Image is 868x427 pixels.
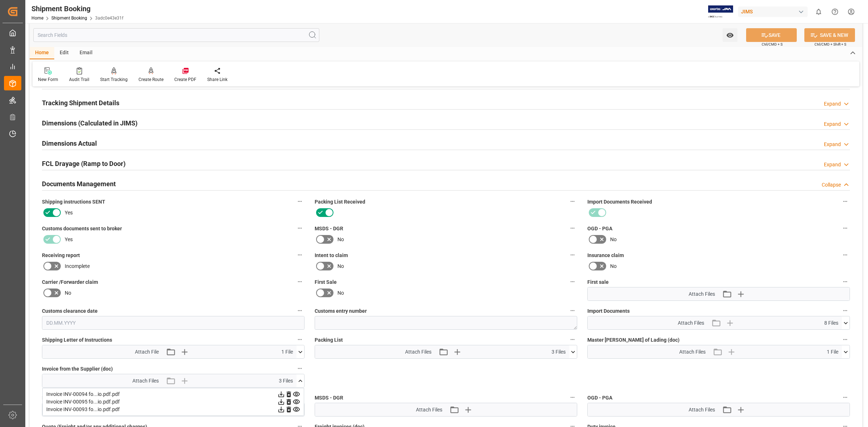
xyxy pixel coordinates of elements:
button: show 0 new notifications [810,4,827,20]
div: Expand [824,161,841,168]
span: Packing List Received [315,198,365,206]
button: Import Documents Received [841,197,850,206]
span: Shipping Letter of Instructions [42,336,112,344]
span: 3 Files [552,348,566,356]
span: 1 File [281,348,293,356]
span: Attach Files [132,377,159,385]
span: Customs clearance date [42,307,98,315]
span: Ctrl/CMD + S [762,42,783,47]
span: Packing List [315,336,343,344]
button: Customs entry number [568,306,577,315]
div: Share Link [207,76,227,83]
div: Expand [824,120,841,128]
span: Incomplete [65,262,90,270]
span: Master [PERSON_NAME] of Lading (doc) [587,336,680,344]
input: DD.MM.YYYY [42,316,305,330]
span: MSDS - DGR [315,225,343,232]
span: Attach Files [689,406,715,414]
span: Attach Files [405,348,431,356]
button: Carrier /Forwarder claim [295,277,305,286]
span: Yes [65,236,73,243]
span: Customs documents sent to broker [42,225,122,232]
span: OGD - PGA [587,225,612,232]
span: No [610,236,617,243]
div: Invoice INV-00093 fo...io.pdf.pdf [46,406,300,413]
span: Import Documents [587,307,630,315]
button: Customs clearance date [295,306,305,315]
span: Attach Files [689,290,715,298]
span: No [337,289,344,297]
button: Customs documents sent to broker [295,223,305,233]
h2: Tracking Shipment Details [42,98,119,108]
div: Invoice INV-00094 fo...io.pdf.pdf [46,390,300,398]
span: No [65,289,71,297]
button: JIMS [738,5,810,18]
button: First Sale [568,277,577,286]
span: Attach Files [679,348,706,356]
button: OGD - PGA [841,393,850,402]
button: Intent to claim [568,250,577,260]
span: First sale [587,278,609,286]
button: First sale [841,277,850,286]
button: OGD - PGA [841,223,850,233]
span: Receiving report [42,252,80,259]
button: Insurance claim [841,250,850,260]
div: Expand [824,100,841,108]
button: SAVE [746,28,797,42]
h2: FCL Drayage (Ramp to Door) [42,159,125,168]
span: Import Documents Received [587,198,652,206]
button: Master [PERSON_NAME] of Lading (doc) [841,335,850,344]
div: New Form [38,76,58,83]
span: Customs entry number [315,307,367,315]
span: Yes [65,209,73,217]
span: OGD - PGA [587,394,612,402]
span: Intent to claim [315,252,348,259]
span: No [337,236,344,243]
h2: Dimensions (Calculated in JIMS) [42,118,137,128]
span: Attach File [135,348,159,356]
button: Help Center [827,4,843,20]
div: Create Route [139,76,163,83]
div: Home [30,47,54,59]
a: Shipment Booking [51,16,87,21]
span: Insurance claim [587,252,624,259]
div: Expand [824,141,841,148]
button: Shipping instructions SENT [295,197,305,206]
div: Audit Trail [69,76,89,83]
span: 3 Files [279,377,293,385]
button: Packing List Received [568,197,577,206]
span: Preferential tariff [42,394,82,402]
span: Attach Files [416,406,442,414]
span: Shipping instructions SENT [42,198,105,206]
span: Attach Files [678,319,704,327]
h2: Dimensions Actual [42,138,97,148]
div: Email [74,47,98,59]
span: MSDS - DGR [315,394,343,402]
div: Edit [54,47,74,59]
div: Shipment Booking [31,3,123,14]
div: Invoice INV-00095 fo...io.pdf.pdf [46,398,300,406]
span: 8 Files [824,319,838,327]
button: MSDS - DGR [568,393,577,402]
button: SAVE & NEW [804,28,855,42]
div: Create PDF [174,76,196,83]
div: Start Tracking [100,76,128,83]
button: Packing List [568,335,577,344]
a: Home [31,16,43,21]
span: Invoice from the Supplier (doc) [42,365,113,373]
input: Search Fields [33,28,319,42]
span: 1 File [827,348,838,356]
button: Import Documents [841,306,850,315]
button: open menu [723,28,737,42]
span: First Sale [315,278,337,286]
button: Shipping Letter of Instructions [295,335,305,344]
span: No [610,262,617,270]
span: Ctrl/CMD + Shift + S [814,42,846,47]
span: No [337,262,344,270]
span: Carrier /Forwarder claim [42,278,98,286]
button: MSDS - DGR [568,223,577,233]
button: Invoice from the Supplier (doc) [295,364,305,373]
img: Exertis%20JAM%20-%20Email%20Logo.jpg_1722504956.jpg [708,5,733,18]
div: JIMS [738,7,808,17]
div: Collapse [822,181,841,189]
